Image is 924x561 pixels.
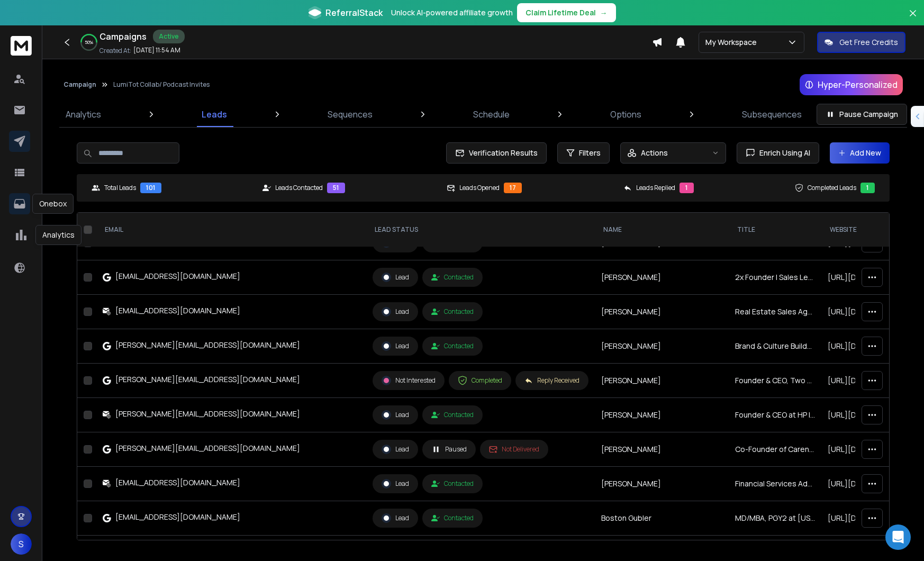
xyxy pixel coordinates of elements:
[800,74,903,95] div: Hyper-Personalized
[382,376,436,385] div: Not Interested
[729,364,821,398] td: Founder & CEO, Two Front | Helping dentists deliver the highest level of [MEDICAL_DATA] care. | C...
[489,445,539,454] div: Not Delivered
[140,183,161,193] div: 101
[729,398,821,432] td: Founder & CEO at HP Ingredients
[11,533,32,555] button: S
[729,295,821,329] td: Real Estate Sales Agent at [PERSON_NAME] Group Real Estate
[202,108,227,121] p: Leads
[85,39,93,46] p: 50 %
[600,7,608,18] span: →
[391,7,513,18] p: Unlock AI-powered affiliate growth
[32,194,74,214] div: Onebox
[729,467,821,501] td: Financial Services Advisor @ [GEOGRAPHIC_DATA] | Financial Counseling
[431,273,474,282] div: Contacted
[821,467,914,501] td: [URL][DOMAIN_NAME]
[860,183,875,193] div: 1
[115,374,300,385] div: [PERSON_NAME][EMAIL_ADDRESS][DOMAIN_NAME]
[431,479,474,488] div: Contacted
[604,102,648,127] a: Options
[328,108,373,121] p: Sequences
[382,410,409,420] div: Lead
[99,30,147,43] h1: Campaigns
[66,108,101,121] p: Analytics
[115,409,300,419] div: [PERSON_NAME][EMAIL_ADDRESS][DOMAIN_NAME]
[382,445,409,454] div: Lead
[382,513,409,523] div: Lead
[115,305,240,316] div: [EMAIL_ADDRESS][DOMAIN_NAME]
[729,213,821,247] th: title
[133,46,180,55] p: [DATE] 11:54 AM
[595,364,729,398] td: [PERSON_NAME]
[504,183,522,193] div: 17
[275,184,323,192] p: Leads Contacted
[465,148,538,158] span: Verification Results
[808,184,856,192] p: Completed Leads
[382,479,409,488] div: Lead
[431,514,474,522] div: Contacted
[821,398,914,432] td: [URL][DOMAIN_NAME]
[153,30,185,43] div: Active
[821,329,914,364] td: [URL][DOMAIN_NAME]
[595,295,729,329] td: [PERSON_NAME]
[104,184,136,192] p: Total Leads
[821,260,914,295] td: [URL][DOMAIN_NAME]
[473,108,510,121] p: Schedule
[595,329,729,364] td: [PERSON_NAME]
[431,411,474,419] div: Contacted
[431,307,474,316] div: Contacted
[64,80,96,89] button: Campaign
[595,398,729,432] td: [PERSON_NAME]
[885,524,911,550] div: Open Intercom Messenger
[729,432,821,467] td: Co-Founder of Carenade, Entrepreneur, Fashion Model
[524,376,579,385] div: Reply Received
[595,501,729,536] td: Boston Gubler
[821,295,914,329] td: [URL][DOMAIN_NAME]
[59,102,107,127] a: Analytics
[459,184,500,192] p: Leads Opened
[382,341,409,351] div: Lead
[595,213,729,247] th: NAME
[321,102,379,127] a: Sequences
[821,432,914,467] td: [URL][DOMAIN_NAME]
[115,477,240,488] div: [EMAIL_ADDRESS][DOMAIN_NAME]
[382,307,409,316] div: Lead
[115,512,240,522] div: [EMAIL_ADDRESS][DOMAIN_NAME]
[113,80,210,89] p: LumiTot Collab/ Podcast Invites
[595,260,729,295] td: [PERSON_NAME]
[817,32,905,53] button: Get Free Credits
[325,6,383,19] span: ReferralStack
[680,183,694,193] div: 1
[557,142,610,164] button: Filters
[742,108,802,121] p: Subsequences
[595,432,729,467] td: [PERSON_NAME]
[327,183,345,193] div: 51
[35,225,81,245] div: Analytics
[382,273,409,282] div: Lead
[839,37,898,48] p: Get Free Credits
[830,142,890,164] button: Add New
[595,467,729,501] td: [PERSON_NAME]
[737,142,819,164] button: Enrich Using AI
[821,364,914,398] td: [URL][DOMAIN_NAME]
[821,501,914,536] td: [URL][DOMAIN_NAME]
[467,102,516,127] a: Schedule
[729,260,821,295] td: 2x Founder | Sales Leader| Educator | Speaker
[366,213,595,247] th: LEAD STATUS
[579,148,601,158] span: Filters
[195,102,233,127] a: Leads
[431,445,467,454] div: Paused
[517,3,616,22] button: Claim Lifetime Deal→
[115,271,240,282] div: [EMAIL_ADDRESS][DOMAIN_NAME]
[641,148,668,158] p: Actions
[96,213,366,247] th: EMAIL
[906,6,920,32] button: Close banner
[705,37,761,48] p: My Workspace
[729,329,821,364] td: Brand & Culture Builder | Digital Marketing Strategist | SEO & SEM Expert | Multi-Channel Campaig...
[817,104,907,125] button: Pause Campaign
[755,148,810,158] span: Enrich Using AI
[636,184,675,192] p: Leads Replied
[431,342,474,350] div: Contacted
[115,443,300,454] div: [PERSON_NAME][EMAIL_ADDRESS][DOMAIN_NAME]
